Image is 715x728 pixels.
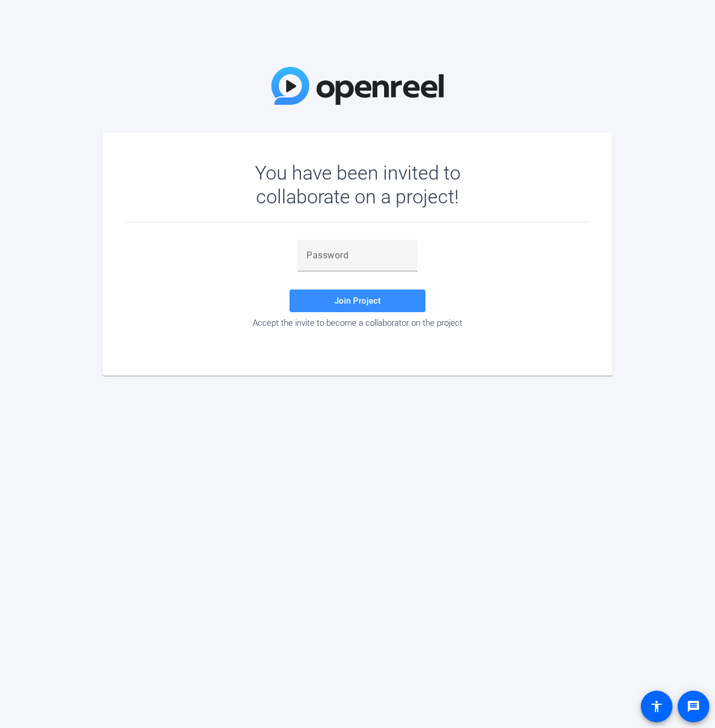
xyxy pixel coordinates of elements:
[271,67,444,105] img: OpenReel Logo
[334,296,381,306] span: Join Project
[687,700,700,713] mat-icon: message
[290,290,425,312] button: Join Project
[125,318,590,328] div: Accept the invite to become a collaborator on the project
[222,161,493,208] div: You have been invited to collaborate on a project!
[307,249,408,262] input: Password
[650,700,663,713] mat-icon: accessibility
